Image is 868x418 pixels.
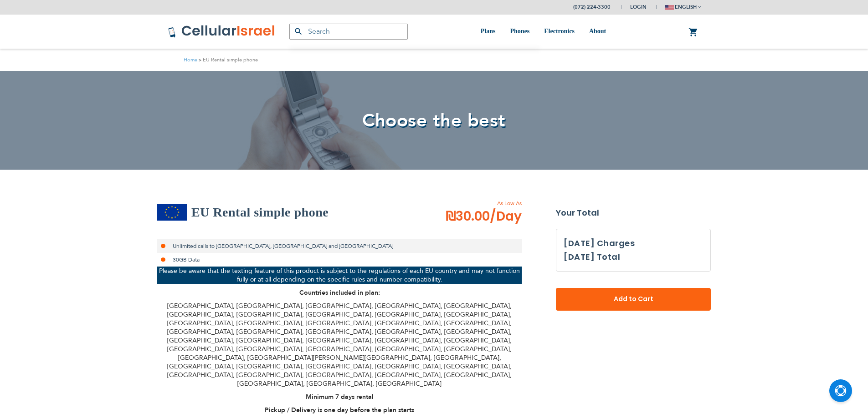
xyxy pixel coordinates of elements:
[289,24,408,40] input: Search
[157,239,522,253] li: Unlimited calls to [GEOGRAPHIC_DATA], [GEOGRAPHIC_DATA] and [GEOGRAPHIC_DATA]
[299,288,380,297] strong: Countries included in plan:
[510,28,529,35] span: Phones
[306,393,374,401] strong: Minimum 7 days rental
[481,28,496,35] span: Plans
[573,4,611,10] a: (072) 224-3300
[589,15,606,49] a: About
[665,0,701,14] button: english
[544,15,575,49] a: Electronics
[157,204,187,221] img: EU Rental simple phone
[197,55,258,64] li: EU Rental simple phone
[490,207,522,226] span: /Day
[265,406,414,414] strong: Pickup / Delivery is one day before the plan starts
[157,253,522,267] li: 30GB Data
[665,5,674,10] img: english
[421,199,522,207] span: As Low As
[157,302,522,388] p: [GEOGRAPHIC_DATA], [GEOGRAPHIC_DATA], [GEOGRAPHIC_DATA], [GEOGRAPHIC_DATA], [GEOGRAPHIC_DATA], [G...
[191,203,329,222] h2: EU Rental simple phone
[586,294,681,304] span: Add to Cart
[446,207,522,226] span: ₪30.00
[157,267,522,284] p: Please be aware that the texting feature of this product is subject to the regulations of each EU...
[544,28,575,35] span: Electronics
[510,15,529,49] a: Phones
[564,237,703,250] h3: [DATE] Charges
[168,25,276,38] img: Cellular Israel Logo
[589,28,606,35] span: About
[184,56,197,63] a: Home
[481,15,496,49] a: Plans
[564,250,620,264] h3: [DATE] Total
[362,108,506,133] span: Choose the best
[630,4,647,10] span: Login
[556,206,711,220] strong: Your Total
[556,288,711,311] button: Add to Cart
